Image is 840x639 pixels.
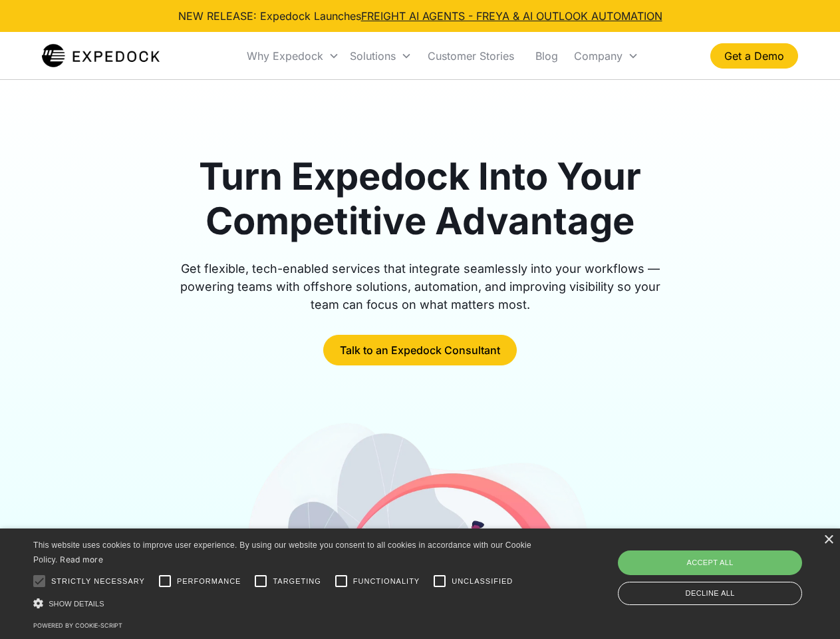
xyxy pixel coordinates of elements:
[361,9,662,23] a: FREIGHT AI AGENTS - FREYA & AI OUTLOOK AUTOMATION
[345,33,417,79] div: Solutions
[323,335,517,365] a: Talk to an Expedock Consultant
[525,33,569,79] a: Blog
[350,49,396,63] div: Solutions
[417,33,525,79] a: Customer Stories
[452,576,513,587] span: Unclassified
[42,43,160,69] a: home
[178,8,662,24] div: NEW RELEASE: Expedock Launches
[165,260,676,314] div: Get flexible, tech-enabled services that integrate seamlessly into your workflows — powering team...
[619,495,840,639] iframe: Chat Widget
[60,554,103,564] a: Read more
[42,43,160,69] img: Expedock Logo
[165,154,676,244] h1: Turn Expedock Into Your Competitive Advantage
[273,576,321,587] span: Targeting
[574,49,623,63] div: Company
[247,49,323,63] div: Why Expedock
[710,43,798,69] a: Get a Demo
[49,600,104,608] span: Show details
[33,540,531,565] span: This website uses cookies to improve user experience. By using our website you consent to all coo...
[569,33,644,79] div: Company
[353,576,420,587] span: Functionality
[33,622,122,629] a: Powered by cookie-script
[33,596,536,610] div: Show details
[177,576,241,587] span: Performance
[51,576,145,587] span: Strictly necessary
[241,33,345,79] div: Why Expedock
